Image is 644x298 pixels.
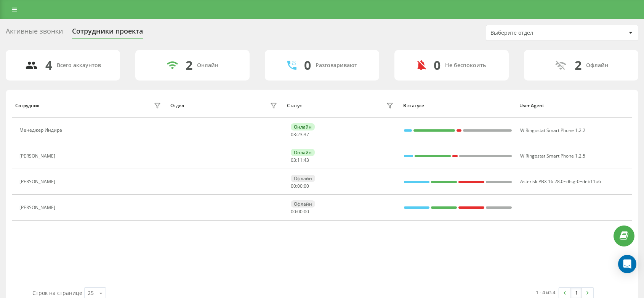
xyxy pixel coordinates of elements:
div: 4 [45,58,52,72]
div: 25 [88,289,94,297]
div: Не беспокоить [445,62,486,69]
div: В статусе [403,103,512,108]
div: Онлайн [291,149,315,156]
div: : : [291,132,309,137]
span: 00 [297,208,303,215]
span: 37 [304,131,309,138]
div: 2 [186,58,192,72]
span: 23 [297,131,303,138]
div: Разговаривают [316,62,357,69]
span: 00 [297,183,303,189]
span: W Ringostat Smart Phone 1.2.5 [520,153,585,159]
div: Онлайн [291,123,315,130]
div: [PERSON_NAME] [19,179,57,184]
span: 00 [304,183,309,189]
span: Asterisk PBX 16.28.0~dfsg-0+deb11u6 [520,178,601,185]
span: 11 [297,157,303,163]
div: 0 [304,58,311,72]
div: [PERSON_NAME] [19,205,57,210]
div: Активные звонки [6,27,63,39]
div: Статус [287,103,302,108]
span: W Ringostat Smart Phone 1.2.2 [520,127,585,134]
div: Всего аккаунтов [57,62,101,69]
span: 00 [304,208,309,215]
div: 0 [434,58,441,72]
div: Офлайн [586,62,608,69]
div: Офлайн [291,175,315,182]
div: Онлайн [197,62,218,69]
span: Строк на странице [32,289,82,296]
div: Сотрудник [15,103,40,108]
div: Отдел [170,103,184,108]
div: Менеджер Индира [19,127,64,133]
span: 43 [304,157,309,163]
div: Офлайн [291,200,315,208]
div: : : [291,158,309,163]
div: [PERSON_NAME] [19,153,57,159]
span: 00 [291,208,296,215]
div: Сотрудники проекта [72,27,143,39]
div: : : [291,184,309,189]
div: 2 [575,58,582,72]
div: : : [291,209,309,214]
span: 03 [291,131,296,138]
div: Выберите отдел [490,30,582,36]
div: 1 - 4 из 4 [536,288,555,296]
span: 03 [291,157,296,163]
div: Open Intercom Messenger [618,255,636,273]
div: User Agent [519,103,628,108]
span: 00 [291,183,296,189]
